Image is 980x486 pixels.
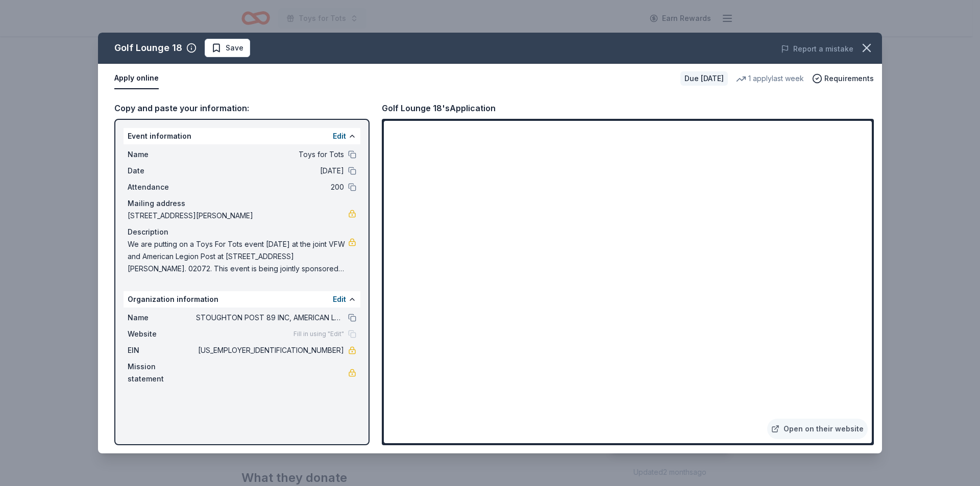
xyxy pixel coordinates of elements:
[767,419,868,439] a: Open on their website
[196,344,344,356] span: [US_EMPLOYER_IDENTIFICATION_NUMBER]
[128,181,196,193] span: Attendance
[781,43,853,55] button: Report a mistake
[124,128,360,144] div: Event information
[205,39,250,57] button: Save
[196,181,344,193] span: 200
[128,361,196,385] span: Mission statement
[293,330,344,338] span: Fill in using "Edit"
[128,312,196,324] span: Name
[333,130,346,142] button: Edit
[196,148,344,161] span: Toys for Tots
[128,344,196,356] span: EIN
[382,101,496,115] div: Golf Lounge 18's Application
[333,293,346,305] button: Edit
[114,40,182,56] div: Golf Lounge 18
[128,148,196,161] span: Name
[736,72,804,85] div: 1 apply last week
[128,165,196,177] span: Date
[824,72,874,85] span: Requirements
[114,68,159,89] button: Apply online
[114,101,370,115] div: Copy and paste your information:
[124,291,360,308] div: Organization information
[128,238,348,275] span: We are putting on a Toys For Tots event [DATE] at the joint VFW and American Legion Post at [STRE...
[196,312,344,324] span: STOUGHTON POST 89 INC, AMERICAN LEGION
[226,42,243,54] span: Save
[196,165,344,177] span: [DATE]
[128,197,356,210] div: Mailing address
[128,328,196,340] span: Website
[128,226,356,238] div: Description
[812,72,874,85] button: Requirements
[680,71,728,86] div: Due [DATE]
[128,210,348,222] span: [STREET_ADDRESS][PERSON_NAME]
